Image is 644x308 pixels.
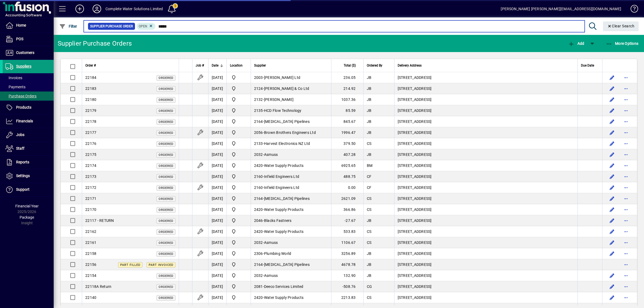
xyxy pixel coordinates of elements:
[159,252,173,256] span: Ordered
[85,163,96,168] span: 22174
[622,150,630,159] button: More options
[196,63,204,68] span: Job #
[85,119,96,124] span: 22178
[331,226,363,237] td: 533.83
[254,75,263,80] span: 2003
[3,183,54,196] a: Support
[230,206,247,213] span: Motueka
[331,281,363,292] td: -508.76
[3,46,54,60] a: Customers
[622,227,630,236] button: More options
[264,273,278,278] span: Asmuss
[367,152,372,157] span: JB
[622,84,630,93] button: More options
[264,218,292,223] span: Blacks Fastners
[264,185,299,190] span: Infield Engineers Ltd
[251,248,331,259] td: -
[608,249,616,258] button: Edit
[331,270,363,281] td: 132.90
[230,85,247,92] span: Motueka
[85,207,96,212] span: 22170
[394,182,578,193] td: [STREET_ADDRESS]
[254,163,263,168] span: 2420
[331,182,363,193] td: 0.00
[85,240,96,245] span: 22161
[208,204,226,215] td: [DATE]
[16,119,33,123] span: Financials
[264,97,294,102] span: [PERSON_NAME]
[607,24,635,28] span: Clear Search
[622,183,630,192] button: More options
[264,163,303,168] span: Water Supply Products
[254,207,263,212] span: 2420
[159,175,173,179] span: Ordered
[251,237,331,248] td: -
[264,130,316,135] span: Brown Brothers Engineers Ltd
[251,171,331,182] td: -
[230,261,247,268] span: Motueka
[159,153,173,157] span: Ordered
[394,248,578,259] td: [STREET_ADDRESS]
[208,127,226,138] td: [DATE]
[254,251,263,256] span: 2306
[622,293,630,302] button: More options
[331,248,363,259] td: 3256.89
[85,262,96,267] span: 22156
[208,182,226,193] td: [DATE]
[606,41,639,46] span: More Options
[254,152,263,157] span: 2032
[331,83,363,94] td: 214.92
[251,116,331,127] td: -
[608,84,616,93] button: Edit
[208,226,226,237] td: [DATE]
[608,117,616,126] button: Edit
[16,105,31,109] span: Products
[622,194,630,203] button: More options
[230,151,247,158] span: Motueka
[608,73,616,82] button: Edit
[331,116,363,127] td: 845.67
[251,94,331,105] td: -
[367,119,372,124] span: JB
[208,160,226,171] td: [DATE]
[567,39,586,48] button: Add
[230,217,247,224] span: Motueka
[230,173,247,180] span: Motueka
[622,95,630,104] button: More options
[331,105,363,116] td: 85.59
[394,94,578,105] td: [STREET_ADDRESS]
[251,83,331,94] td: -
[608,183,616,192] button: Edit
[230,195,247,202] span: Motueka
[264,174,299,179] span: Infield Engineers Ltd
[159,274,173,278] span: Ordered
[85,218,114,223] span: 22117 - RETURN
[251,270,331,281] td: -
[622,205,630,214] button: More options
[367,185,372,190] span: CF
[622,139,630,148] button: More options
[85,273,96,278] span: 22154
[85,229,96,234] span: 22162
[608,150,616,159] button: Edit
[85,152,96,157] span: 22175
[622,238,630,247] button: More options
[608,139,616,148] button: Edit
[367,97,372,102] span: JB
[608,282,616,291] button: Edit
[608,216,616,225] button: Edit
[159,164,173,168] span: Ordered
[139,24,147,28] span: Open
[254,63,266,68] span: Supplier
[254,108,263,113] span: 2135
[230,283,247,290] span: Motueka
[230,250,247,257] span: Motueka
[344,63,356,68] span: Total ($)
[5,85,25,89] span: Payments
[622,172,630,181] button: More options
[90,24,133,29] span: Supplier Purchase Order
[264,196,310,201] span: [MEDICAL_DATA] Pipelines
[251,281,331,292] td: -
[394,127,578,138] td: [STREET_ADDRESS]
[254,86,263,91] span: 2124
